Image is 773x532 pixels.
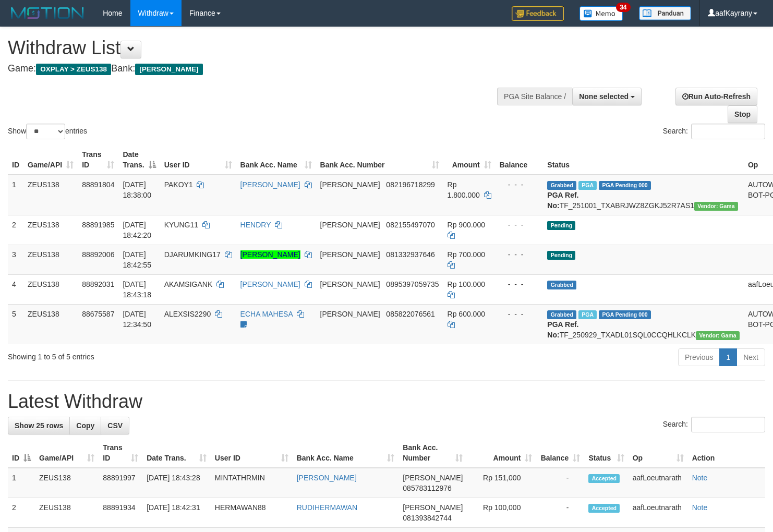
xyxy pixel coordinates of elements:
[692,474,708,482] a: Note
[320,180,380,189] span: [PERSON_NAME]
[240,310,293,318] a: ECHA MAHESA
[696,331,740,340] span: Vendor URL: https://trx31.1velocity.biz
[386,310,434,318] span: Copy 085822076561 to clipboard
[386,221,434,229] span: Copy 082155497070 to clipboard
[36,64,111,75] span: OXPLAY > ZEUS138
[135,64,202,75] span: [PERSON_NAME]
[211,438,293,468] th: User ID: activate to sort column ascending
[320,310,380,318] span: [PERSON_NAME]
[599,310,651,319] span: PGA Pending
[123,280,151,299] span: [DATE] 18:43:18
[164,280,213,288] span: AKAMSIGANK
[8,438,35,468] th: ID: activate to sort column descending
[692,503,708,512] a: Note
[663,417,765,432] label: Search:
[26,124,65,139] select: Showentries
[500,249,539,260] div: - - -
[579,6,623,21] img: Button%20Memo.svg
[118,145,160,175] th: Date Trans.: activate to sort column descending
[123,180,151,199] span: [DATE] 18:38:00
[448,310,485,318] span: Rp 600.000
[543,145,744,175] th: Status
[678,348,720,366] a: Previous
[694,202,738,211] span: Vendor URL: https://trx31.1velocity.biz
[211,468,293,498] td: MINTATHRMIN
[629,498,688,528] td: aafLoeutnarath
[547,181,576,190] span: Grabbed
[99,468,142,498] td: 88891997
[584,438,628,468] th: Status: activate to sort column ascending
[293,438,399,468] th: Bank Acc. Name: activate to sort column ascending
[579,92,629,101] span: None selected
[99,438,142,468] th: Trans ID: activate to sort column ascending
[160,145,236,175] th: User ID: activate to sort column ascending
[588,504,620,513] span: Accepted
[588,474,620,483] span: Accepted
[82,180,114,189] span: 88891804
[320,221,380,229] span: [PERSON_NAME]
[536,468,584,498] td: -
[142,438,211,468] th: Date Trans.: activate to sort column ascending
[15,421,63,430] span: Show 25 rows
[8,145,23,175] th: ID
[82,310,114,318] span: 88675587
[736,348,765,366] a: Next
[240,180,300,189] a: [PERSON_NAME]
[500,220,539,230] div: - - -
[543,304,744,344] td: TF_250929_TXADL01SQL0CCQHLKCLK
[467,438,536,468] th: Amount: activate to sort column ascending
[448,280,485,288] span: Rp 100.000
[675,88,757,105] a: Run Auto-Refresh
[23,304,78,344] td: ZEUS138
[386,280,439,288] span: Copy 0895397059735 to clipboard
[500,279,539,289] div: - - -
[8,417,70,434] a: Show 25 rows
[719,348,737,366] a: 1
[82,280,114,288] span: 88892031
[8,304,23,344] td: 5
[403,484,451,492] span: Copy 085783112976 to clipboard
[320,250,380,259] span: [PERSON_NAME]
[497,88,572,105] div: PGA Site Balance /
[8,38,505,58] h1: Withdraw List
[616,3,630,12] span: 34
[448,221,485,229] span: Rp 900.000
[297,503,357,512] a: RUDIHERMAWAN
[547,221,575,230] span: Pending
[23,215,78,245] td: ZEUS138
[8,468,35,498] td: 1
[629,438,688,468] th: Op: activate to sort column ascending
[8,347,315,362] div: Showing 1 to 5 of 5 entries
[536,438,584,468] th: Balance: activate to sort column ascending
[572,88,642,105] button: None selected
[8,498,35,528] td: 2
[500,179,539,190] div: - - -
[316,145,443,175] th: Bank Acc. Number: activate to sort column ascending
[8,5,87,21] img: MOTION_logo.png
[320,280,380,288] span: [PERSON_NAME]
[728,105,757,123] a: Stop
[23,274,78,304] td: ZEUS138
[403,503,463,512] span: [PERSON_NAME]
[691,417,765,432] input: Search:
[8,245,23,274] td: 3
[629,468,688,498] td: aafLoeutnarath
[403,474,463,482] span: [PERSON_NAME]
[599,181,651,190] span: PGA Pending
[386,250,434,259] span: Copy 081332937646 to clipboard
[123,221,151,239] span: [DATE] 18:42:20
[164,250,221,259] span: DJARUMKING17
[142,468,211,498] td: [DATE] 18:43:28
[578,181,597,190] span: Marked by aafanarl
[8,175,23,215] td: 1
[35,438,99,468] th: Game/API: activate to sort column ascending
[663,124,765,139] label: Search:
[547,251,575,260] span: Pending
[101,417,129,434] a: CSV
[688,438,765,468] th: Action
[512,6,564,21] img: Feedback.jpg
[240,221,271,229] a: HENDRY
[35,498,99,528] td: ZEUS138
[547,310,576,319] span: Grabbed
[467,498,536,528] td: Rp 100,000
